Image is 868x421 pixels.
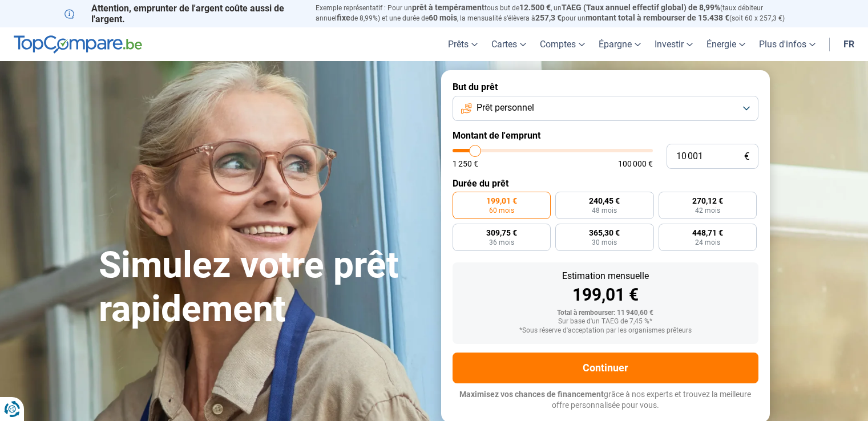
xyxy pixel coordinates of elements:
label: Durée du prêt [453,178,758,189]
span: Prêt personnel [477,102,534,114]
span: 240,45 € [589,197,620,205]
div: Estimation mensuelle [462,272,749,281]
span: 365,30 € [589,229,620,237]
span: 60 mois [429,13,457,22]
span: prêt à tempérament [412,3,485,12]
span: 100 000 € [618,160,653,168]
span: Maximisez vos chances de financement [459,390,604,399]
span: 257,3 € [535,13,562,22]
button: Prêt personnel [453,96,758,121]
span: 24 mois [695,239,720,246]
div: Sur base d'un TAEG de 7,45 %* [462,318,749,326]
span: 199,01 € [486,197,517,205]
a: Épargne [592,27,648,61]
span: 42 mois [695,207,720,214]
p: Attention, emprunter de l'argent coûte aussi de l'argent. [64,3,302,25]
span: 309,75 € [486,229,517,237]
label: Montant de l'emprunt [453,130,758,141]
span: € [744,152,749,161]
a: Prêts [441,27,485,61]
span: 48 mois [592,207,617,214]
label: But du prêt [453,82,758,92]
span: 30 mois [592,239,617,246]
a: Investir [648,27,700,61]
span: 12.500 € [519,3,551,12]
div: *Sous réserve d'acceptation par les organismes prêteurs [462,327,749,335]
a: Plus d'infos [752,27,822,61]
img: TopCompare [14,35,142,54]
a: Comptes [533,27,592,61]
span: montant total à rembourser de 15.438 € [586,13,729,22]
h1: Simulez votre prêt rapidement [99,244,427,331]
span: TAEG (Taux annuel effectif global) de 8,99% [562,3,720,12]
a: Cartes [485,27,533,61]
div: 199,01 € [462,286,749,303]
button: Continuer [453,353,758,383]
span: 270,12 € [692,197,723,205]
div: Total à rembourser: 11 940,60 € [462,309,749,317]
span: 1 250 € [453,160,478,168]
p: Exemple représentatif : Pour un tous but de , un (taux débiteur annuel de 8,99%) et une durée de ... [316,3,804,23]
a: fr [837,27,861,61]
span: 36 mois [489,239,514,246]
span: 448,71 € [692,229,723,237]
span: 60 mois [489,207,514,214]
p: grâce à nos experts et trouvez la meilleure offre personnalisée pour vous. [453,389,758,411]
a: Énergie [700,27,752,61]
span: fixe [337,13,350,22]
